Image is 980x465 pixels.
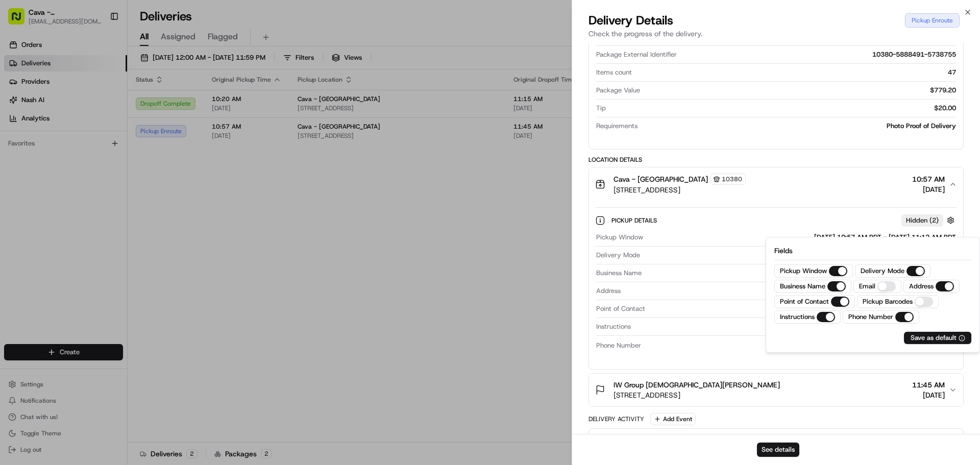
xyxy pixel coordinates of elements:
span: • [111,158,114,166]
span: Delivery Mode [596,251,640,260]
img: 1736555255976-a54dd68f-1ca7-489b-9aae-adbdc363a1c4 [10,97,29,116]
span: [DATE] [912,390,945,400]
span: Pickup Details [611,216,659,225]
div: 📗 [10,202,18,210]
span: 10380 [722,175,742,183]
div: 💻 [86,202,94,210]
span: [STREET_ADDRESS] [614,390,780,400]
span: Knowledge Base [20,201,78,211]
span: Point of Contact [596,304,645,313]
span: [DATE] [116,158,137,166]
button: See all [158,131,186,143]
div: Start new chat [46,97,167,108]
label: Address [909,282,934,291]
img: Wisdom Oko [10,149,27,168]
span: Package External Identifier [596,50,677,59]
button: Hidden (2) [901,214,957,227]
div: Cava - [GEOGRAPHIC_DATA] [646,268,956,278]
input: Clear [27,66,168,77]
span: 11:45 AM [912,380,945,390]
span: Address [596,286,621,296]
span: [DATE] [912,184,945,194]
a: Powered byPylon [72,225,124,233]
span: [STREET_ADDRESS] [614,185,746,195]
span: Business Name [596,268,642,278]
span: Tip [596,104,606,113]
label: Business Name [780,282,825,291]
span: Wisdom [PERSON_NAME] [32,158,109,166]
label: Instructions [780,312,815,322]
img: 1736555255976-a54dd68f-1ca7-489b-9aae-adbdc363a1c4 [20,159,29,167]
div: SCHEDULED [644,251,956,260]
label: Point of Contact [780,297,829,306]
span: Instructions [596,322,631,331]
div: 10380-5888491-5738755 [681,50,956,59]
span: Items count [596,68,632,77]
span: API Documentation [96,201,164,211]
button: Start new chat [174,101,186,113]
span: Package Value [596,86,640,95]
label: Phone Number [848,312,893,322]
div: Past conversations [10,133,65,141]
div: 47 [636,68,956,77]
div: Cava - [GEOGRAPHIC_DATA]10380[STREET_ADDRESS]10:57 AM[DATE] [589,201,963,370]
button: IW Group [DEMOGRAPHIC_DATA][PERSON_NAME][STREET_ADDRESS]11:45 AM[DATE] [589,374,963,406]
span: Delivery Details [589,12,673,29]
span: Cava - [GEOGRAPHIC_DATA] [614,174,708,184]
span: Pickup Window [596,233,643,242]
img: Nash [10,10,31,31]
div: $20.00 [610,104,956,113]
div: N/A [635,322,956,331]
div: Cava - [GEOGRAPHIC_DATA] [649,304,956,313]
button: Cava - [GEOGRAPHIC_DATA]10380[STREET_ADDRESS]10:57 AM[DATE] [589,167,963,201]
button: Save as default [911,333,965,342]
div: Delivery Activity [589,415,644,423]
span: Requirements [596,121,638,131]
p: Fields [774,246,971,256]
button: See details [757,443,799,457]
div: [DATE] 10:57 AM PDT - [DATE] 11:12 AM PDT [647,233,956,242]
label: Pickup Window [780,266,827,276]
p: Welcome 👋 [10,41,186,57]
img: 8571987876998_91fb9ceb93ad5c398215_72.jpg [21,97,40,116]
p: Check the progress of the delivery. [589,29,964,39]
a: 📗Knowledge Base [6,197,82,215]
span: Hidden ( 2 ) [906,216,939,225]
div: Photo Proof of Delivery [642,121,956,131]
label: Pickup Barcodes [863,297,913,306]
div: We're available if you need us! [46,108,140,116]
div: Location Details [589,156,964,164]
button: Save as default [904,332,971,344]
label: Delivery Mode [861,266,904,276]
label: Email [859,282,875,291]
span: IW Group [DEMOGRAPHIC_DATA][PERSON_NAME] [614,380,780,390]
a: 💻API Documentation [82,197,168,215]
span: Pylon [102,226,124,233]
div: $779.20 [644,86,956,95]
span: Phone Number [596,341,641,350]
button: Add Event [650,413,696,425]
span: 10:57 AM [912,174,945,184]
